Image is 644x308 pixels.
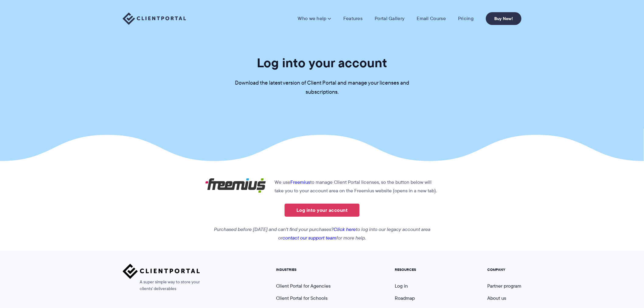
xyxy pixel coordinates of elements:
p: We use to manage Client Portal licenses, so the button below will take you to your account area o... [205,178,439,195]
a: Client Portal for Agencies [276,282,331,289]
a: Features [343,16,362,22]
a: Log into your account [285,204,359,217]
a: Pricing [458,16,474,22]
a: Portal Gallery [375,16,404,22]
a: Email Course [417,16,446,22]
img: Freemius logo [205,178,266,193]
p: Download the latest version of Client Portal and manage your licenses and subscriptions. [231,79,413,97]
em: Purchased before [DATE] and can't find your purchases? to log into our legacy account area or for... [214,226,430,241]
a: Buy Now! [486,12,521,25]
a: Roadmap [395,295,415,302]
a: Who we help [298,16,331,22]
a: Log in [395,282,408,289]
h5: RESOURCES [395,268,430,272]
a: Partner program [487,282,521,289]
h5: COMPANY [487,268,521,272]
span: A super simple way to store your clients' deliverables [123,279,200,292]
h5: INDUSTRIES [276,268,338,272]
a: Click here [334,226,356,233]
a: About us [487,295,506,302]
a: Client Portal for Schools [276,295,327,302]
a: contact our support team [282,234,336,241]
h1: Log into your account [257,55,387,71]
a: Freemius [290,179,310,186]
